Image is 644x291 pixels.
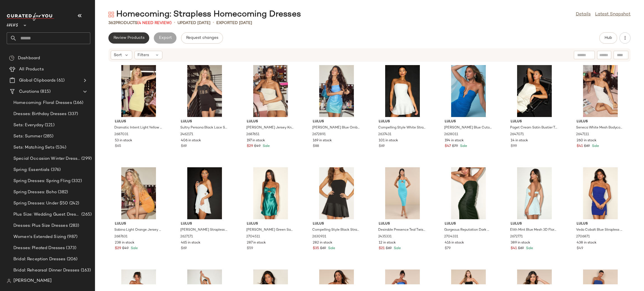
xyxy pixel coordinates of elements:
span: 416 in stock [445,240,464,245]
span: 2630931 [312,234,326,239]
img: cfy_white_logo.C9jOOHJF.svg [7,13,54,21]
span: Lulus [379,221,426,226]
span: $99 [511,144,517,149]
span: 101 in stock [379,138,398,143]
span: Sale [459,144,467,148]
span: [PERSON_NAME] [13,278,52,284]
span: 2672891 [312,132,326,137]
button: Request changes [181,32,223,44]
p: updated [DATE] [177,20,210,26]
span: Sale [393,247,401,250]
span: [PERSON_NAME] Blue Cutout U-Bar Ruched Midi Dress [444,125,492,130]
span: Lulus [247,221,294,226]
span: Sale [327,247,335,250]
span: Spring: Essentials [13,167,50,173]
img: 2704511_01_hero_2025-07-16.jpg [242,167,299,219]
span: 260 in stock [577,138,596,143]
img: 2706871_02_front_2025-07-11.jpg [572,167,629,219]
span: $49 [577,246,583,251]
span: Elith Mint Blue Mesh 3D Floral Mini Dress [510,228,558,233]
span: 12 in stock [379,240,396,245]
img: 12661861_2630931.jpg [308,167,365,219]
img: 12660041_2627171.jpg [176,167,233,219]
span: Sale [130,247,138,250]
span: Spring Dresses: Under $50 [13,200,68,207]
span: [PERSON_NAME] Jersey Knit Cutout Mini Dress [246,125,294,130]
img: 12909621_2687031.jpg [110,65,167,117]
span: $49 [254,144,261,149]
span: $69 [379,144,385,149]
span: 2627171 [180,234,193,239]
span: 406 in stock [181,138,201,143]
span: Lulus [115,119,162,124]
span: $69 [181,144,187,149]
span: [PERSON_NAME] Blue Ombre Sequin Strapless Mini Dress [312,125,360,130]
span: 2647111 [576,132,589,137]
span: (534) [55,144,67,151]
span: Lulus [247,119,294,124]
span: Bridal: Rehearsal Dinner Dresses [13,267,80,274]
span: (4 Need Review) [137,21,172,25]
span: 2647071 [510,132,524,137]
span: $69 [320,246,326,251]
span: Lulus [577,119,624,124]
span: $47 [445,144,451,149]
span: Veda Cobalt Blue Strapless Ruched Mini Dress [576,228,624,233]
span: (332) [70,178,82,184]
span: Lulus [379,119,426,124]
span: (299) [80,156,92,162]
span: Filters [138,52,149,58]
span: (166) [72,100,84,106]
img: svg%3e [7,279,11,283]
span: $69 [584,144,590,149]
span: (61) [56,77,65,84]
div: Products [108,20,172,26]
span: [PERSON_NAME] Strapless Tiered Asymmetrical Mini Dress [180,228,228,233]
span: Women's Extended Sizing [13,234,66,240]
span: Lulus [445,221,492,226]
span: Plus Size: Wedding Guest Dresses [13,211,80,218]
img: 2704331_03_detail_2025-07-25.jpg [440,167,497,219]
img: 2672771_04_back_2025-06-05.jpg [506,167,563,219]
span: 14 in stock [511,138,528,143]
span: (815) [39,89,51,95]
span: 2687651 [246,132,259,137]
span: Sale [262,144,270,148]
span: Spring Dresses: Boho [13,189,57,195]
span: (987) [66,234,77,240]
span: Compelling Style Black Strapless Mini Dress [312,228,360,233]
span: All Products [19,66,44,73]
img: svg%3e [108,12,114,17]
span: Dresses: Plus Size Dresses [13,223,68,229]
span: Curations [19,89,39,95]
span: Lulus [181,221,228,226]
img: 12781301_2628011.jpg [440,65,497,117]
span: $59 [247,246,253,251]
span: (373) [65,245,76,251]
span: 2637431 [378,132,391,137]
span: $65 [115,144,121,149]
span: Compelling Style White Strapless Mini Dress [378,125,426,130]
span: (121) [44,122,55,128]
span: 2687031 [114,132,128,137]
span: Dramatic Intent Light Yellow Strapless Corset Bodycon Mini Dress [114,125,162,130]
span: Lulus [7,19,18,29]
span: $41 [511,246,517,251]
span: 287 in stock [247,240,266,245]
span: Review Products [113,36,145,40]
span: 2704331 [444,234,458,239]
span: 465 in stock [181,240,200,245]
span: Lulus [511,221,558,226]
span: 2628011 [444,132,458,137]
span: 362 [108,21,115,25]
span: Dresses: Pleated Dresses [13,245,65,251]
a: Details [576,11,591,18]
span: 2672771 [510,234,523,239]
span: $41 [577,144,583,149]
span: $79 [445,246,451,251]
a: Latest Snapshot [595,11,631,18]
span: 2462171 [180,132,193,137]
span: • [213,20,214,26]
span: (285) [42,133,54,140]
span: Paget Cream Satin Bustier Two-Piece Mini Dress [510,125,558,130]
